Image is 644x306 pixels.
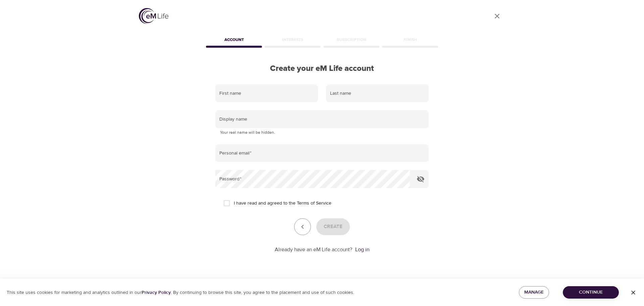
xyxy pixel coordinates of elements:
[519,286,549,299] button: Manage
[297,200,331,207] a: Terms of Service
[234,200,331,207] span: I have read and agreed to the
[220,129,424,136] p: Your real name will be hidden.
[489,8,505,24] a: close
[524,288,544,297] span: Manage
[142,290,171,296] a: Privacy Policy
[568,288,613,297] span: Continue
[563,286,619,299] button: Continue
[205,64,439,74] h2: Create your eM Life account
[139,8,168,24] img: logo
[275,246,353,254] p: Already have an eM Life account?
[355,246,369,253] a: Log in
